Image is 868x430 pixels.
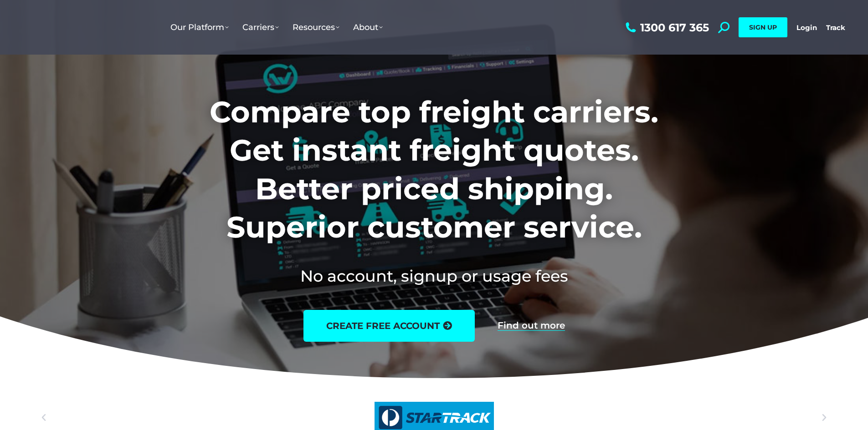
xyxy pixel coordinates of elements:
a: About [346,13,390,41]
a: Login [796,23,817,32]
a: Track [826,23,845,32]
span: Our Platform [170,22,229,32]
a: 1300 617 365 [623,22,709,33]
span: About [353,22,383,32]
a: create free account [303,310,475,342]
a: SIGN UP [739,17,787,37]
h1: Compare top freight carriers. Get instant freight quotes. Better priced shipping. Superior custom... [149,93,719,247]
span: Resources [293,22,339,32]
span: SIGN UP [749,23,777,31]
span: Carriers [242,22,279,32]
a: Carriers [236,13,286,41]
h2: No account, signup or usage fees [149,265,719,287]
a: Resources [286,13,346,41]
a: Our Platform [164,13,236,41]
a: Find out more [498,321,565,331]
